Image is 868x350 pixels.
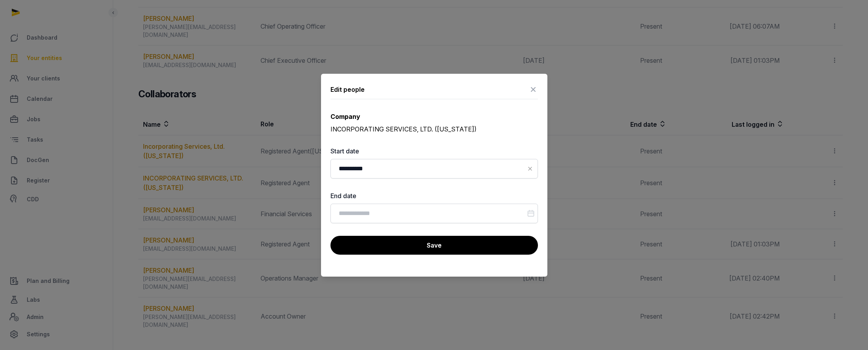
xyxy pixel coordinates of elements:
input: Datepicker input [330,204,538,223]
button: Save [330,236,538,255]
div: Edit people [330,85,365,94]
label: Start date [330,146,538,156]
label: End date [330,191,538,201]
div: Company [330,112,538,121]
input: Datepicker input [330,159,538,179]
div: INCORPORATING SERVICES, LTD. ([US_STATE]) [330,124,538,134]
